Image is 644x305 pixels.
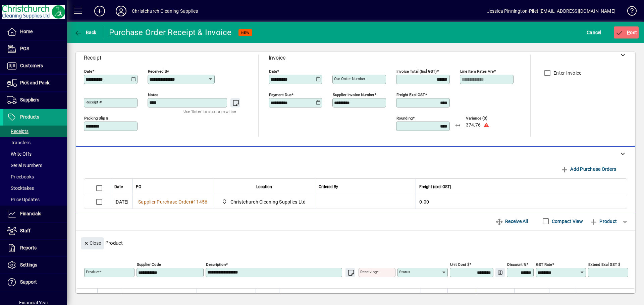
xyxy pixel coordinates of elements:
span: Freight (excl GST) [419,183,451,190]
mat-label: Invoice Total (incl GST) [396,69,437,74]
app-page-header-button: Close [79,240,105,246]
span: # [191,199,194,205]
div: Christchurch Cleaning Supplies [132,6,198,16]
a: Pick and Pack [3,75,67,91]
mat-label: Supplier invoice number [333,92,374,97]
a: Serial Numbers [3,160,67,171]
span: Close [84,238,101,249]
div: Jessica Pinnington-Pilet [EMAIL_ADDRESS][DOMAIN_NAME] [487,6,615,16]
a: Stocktakes [3,182,67,194]
mat-label: Product [86,270,100,274]
a: Reports [3,240,67,256]
a: Support [3,274,67,291]
a: Receipts [3,126,67,137]
button: Back [72,26,98,39]
a: Customers [3,58,67,74]
span: Products [20,114,39,120]
span: Unit Cost $ [491,292,511,300]
mat-hint: Use 'Enter' to start a new line [183,107,236,115]
div: Purchase Order Receipt & Invoice [109,27,232,38]
span: 374.76 [466,123,481,128]
span: Pricebooks [7,174,34,179]
span: Staff [20,228,31,233]
span: Status [101,292,113,300]
a: POS [3,41,67,57]
span: P [627,30,630,35]
span: 11456 [194,199,207,205]
td: [DATE] [111,195,132,209]
a: Write Offs [3,148,67,160]
mat-label: Rounding [396,116,413,121]
mat-label: Discount % [507,262,526,267]
app-page-header-button: Back [67,26,104,39]
button: Profile [110,5,132,17]
a: Supplier Purchase Order#11456 [136,198,210,206]
a: Financials [3,206,67,222]
button: Add Purchase Orders [558,163,619,175]
mat-label: Supplier Code [137,262,161,267]
mat-label: Notes [148,92,158,97]
button: Cancel [585,26,603,39]
span: Variance ($) [466,116,506,121]
button: Post [614,26,639,39]
span: Serial Numbers [7,163,42,168]
label: Compact View [550,218,583,225]
span: Christchurch Cleaning Supplies Ltd [230,199,306,205]
div: Date [114,183,129,190]
button: Close [81,237,104,249]
div: Ordered By [319,183,412,190]
a: Transfers [3,137,67,148]
mat-label: Payment due [269,92,291,97]
span: GST Rate [553,292,569,300]
button: Receive All [493,215,531,227]
span: Supplier Code [200,292,225,300]
mat-label: Description [206,262,226,267]
mat-label: GST rate [536,262,552,267]
span: Date [114,183,123,190]
label: Enter Invoice [552,70,581,76]
span: Location [256,183,272,190]
span: Ordered By [319,183,338,190]
span: Financials [20,211,41,216]
span: Price Updates [7,197,40,202]
span: Extend $ [611,292,627,300]
span: Transfers [7,140,31,145]
span: PO [136,183,141,190]
span: Customers [20,63,43,68]
td: 0.00 [416,195,627,209]
mat-label: Unit Cost $ [450,262,469,267]
span: Cancel [587,27,601,38]
a: Price Updates [3,194,67,205]
mat-label: Line item rates are [460,69,494,74]
span: Write Offs [7,151,32,157]
span: Add Purchase Orders [560,164,616,174]
a: Settings [3,257,67,274]
span: Settings [20,262,37,268]
span: Stocktakes [7,185,34,191]
span: Support [20,279,37,285]
button: Change Price Levels [495,268,505,277]
mat-label: Date [84,69,92,74]
div: Product [76,231,635,251]
div: PO [136,183,210,190]
mat-label: Date [269,69,277,74]
span: Supplier Purchase Order [138,199,191,205]
mat-label: Receiving [360,270,377,274]
mat-label: Freight excl GST [396,92,425,97]
a: Home [3,23,67,40]
a: Knowledge Base [622,1,636,23]
span: Christchurch Cleaning Supplies Ltd [220,198,308,206]
a: Staff [3,223,67,239]
mat-label: Our order number [334,76,365,81]
span: Description [283,292,303,300]
mat-label: Receipt # [86,100,102,104]
span: PO # [259,292,268,300]
mat-label: Extend excl GST $ [588,262,620,267]
span: Receive All [495,216,528,227]
span: Outstanding [451,292,474,300]
span: NEW [241,30,250,35]
mat-label: Received by [148,69,169,74]
button: Add [89,5,110,17]
span: Discount % [526,292,546,300]
a: Suppliers [3,92,67,108]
